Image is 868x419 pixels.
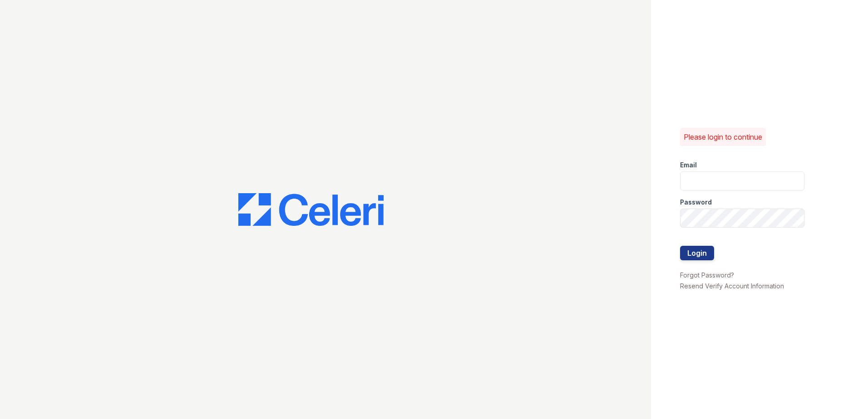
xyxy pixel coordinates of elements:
p: Please login to continue [684,132,762,142]
button: Login [680,246,714,260]
a: Resend Verify Account Information [680,282,784,290]
a: Forgot Password? [680,271,734,279]
img: CE_Logo_Blue-a8612792a0a2168367f1c8372b55b34899dd931a85d93a1a3d3e32e68fde9ad4.png [238,193,384,226]
label: Password [680,198,712,207]
label: Email [680,161,697,170]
